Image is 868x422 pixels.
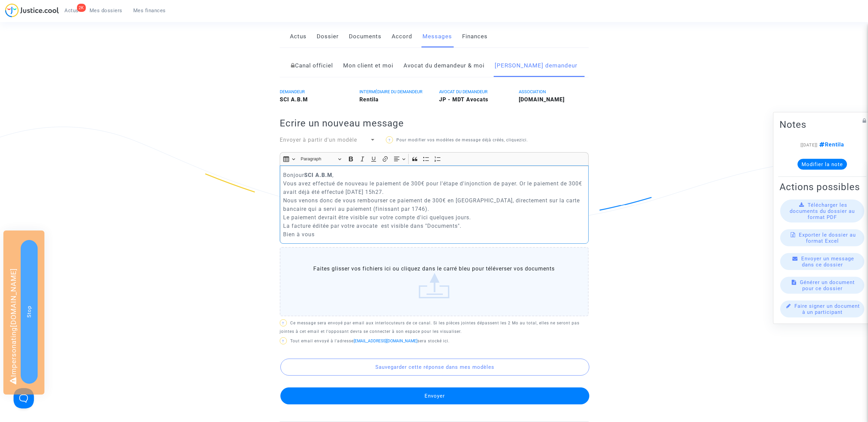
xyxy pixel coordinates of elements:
[298,154,344,164] button: Paragraph
[495,55,577,77] a: [PERSON_NAME] demandeur
[280,152,589,165] div: Editor toolbar
[3,230,44,395] div: Impersonating
[128,5,171,16] a: Mes finances
[290,25,307,48] a: Actus
[280,89,305,94] span: DEMANDEUR
[280,337,589,345] p: Tout email envoyé à l'adresse sera stocké ici.
[801,255,854,267] span: Envoyer un message dans ce dossier
[280,165,589,244] div: Rich Text Editor, main
[84,5,128,16] a: Mes dossiers
[801,142,817,147] span: [[DATE]]
[519,96,565,103] b: [DOMAIN_NAME]
[422,25,452,48] a: Messages
[462,25,488,48] a: Finances
[5,3,59,17] img: jc-logo.svg
[14,388,34,408] iframe: Help Scout Beacon - Open
[282,321,284,325] span: ?
[359,96,379,103] b: Rentila
[59,5,84,16] a: 2KActus
[780,118,865,130] h2: Notes
[800,279,855,291] span: Générer un document pour ce dossier
[291,55,333,77] a: Canal officiel
[392,25,412,48] a: Accord
[26,306,32,318] span: Stop
[280,319,589,336] p: Ce message sera envoyé par email aux interlocuteurs de ce canal. Si les pièces jointes dépassent ...
[133,7,166,14] span: Mes finances
[21,240,38,384] button: Stop
[797,159,847,169] button: Modifier la note
[90,7,122,14] span: Mes dossiers
[280,387,589,404] button: Envoyer
[403,55,485,77] a: Avocat du demandeur & moi
[389,138,391,142] span: ?
[817,141,844,147] span: Rentila
[521,138,527,142] a: ici
[64,7,79,14] span: Actus
[280,96,308,103] b: SCI A.B.M
[283,171,585,239] p: Bonjour , Vous avez effectué de nouveau le paiement de 300€ pour l'étape d'injonction de payer. O...
[354,339,417,343] a: [EMAIL_ADDRESS][DOMAIN_NAME]
[519,89,546,94] span: ASSOCIATION
[790,202,855,220] span: Télécharger les documents du dossier au format PDF
[386,136,535,144] p: Pour modifier vos modèles de message déjà créés, cliquez .
[794,303,860,315] span: Faire signer un document à un participant
[304,172,332,178] strong: SCI A.B.M
[280,359,589,376] button: Sauvegarder cette réponse dans mes modèles
[280,117,589,129] h2: Ecrire un nouveau message
[359,89,422,94] span: INTERMÉDIAIRE DU DEMANDEUR
[301,155,336,163] span: Paragraph
[439,89,488,94] span: AVOCAT DU DEMANDEUR
[349,25,381,48] a: Documents
[780,181,865,193] h2: Actions possibles
[280,137,357,143] span: Envoyer à partir d'un modèle
[282,339,284,343] span: ?
[343,55,393,77] a: Mon client et moi
[439,96,488,103] b: JP - MDT Avocats
[77,4,86,12] div: 2K
[799,232,856,244] span: Exporter le dossier au format Excel
[317,25,339,48] a: Dossier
